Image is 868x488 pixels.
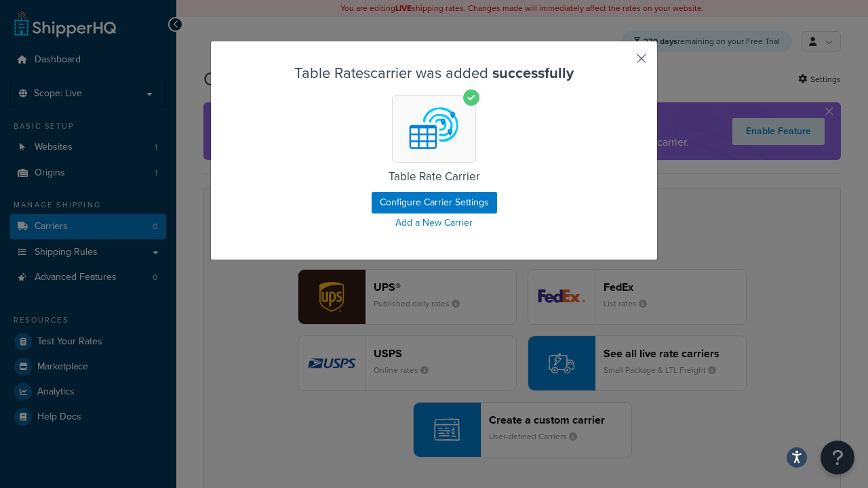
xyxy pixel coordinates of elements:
h3: Table Rates carrier was added [245,65,623,81]
img: Table Rates [403,98,465,160]
button: Configure Carrier Settings [372,192,497,213]
a: Add a New Carrier [245,213,623,232]
strong: successfully [492,62,574,84]
h5: Table Rate Carrier [253,171,615,184]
